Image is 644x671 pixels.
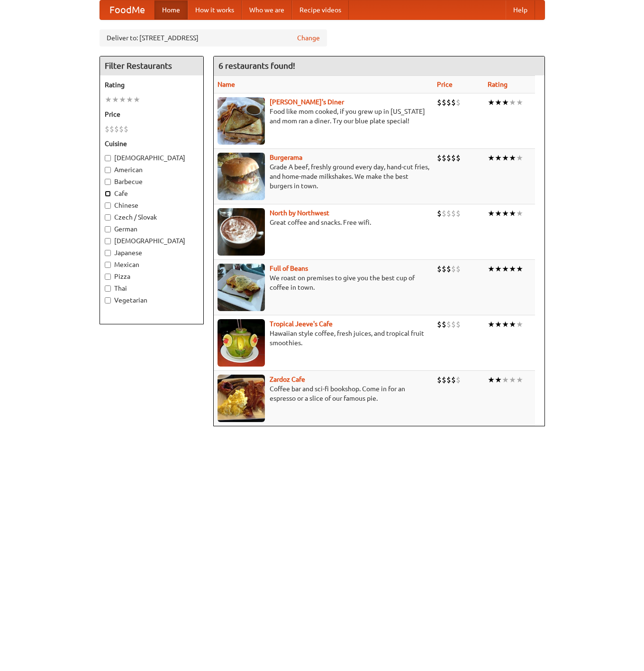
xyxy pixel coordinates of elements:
[105,177,199,186] label: Barbecue
[451,319,456,330] li: $
[509,319,516,330] li: ★
[502,375,509,385] li: ★
[509,264,516,274] li: ★
[446,319,451,330] li: $
[105,201,199,210] label: Chinese
[451,264,456,274] li: $
[218,329,429,348] p: Hawaiian style coffee, fresh juices, and tropical fruit smoothies.
[218,81,235,88] a: Name
[488,264,495,274] li: ★
[495,375,502,385] li: ★
[100,56,203,75] h4: Filter Restaurants
[451,97,456,108] li: $
[442,208,446,219] li: $
[437,208,442,219] li: $
[446,208,451,219] li: $
[270,98,344,106] a: [PERSON_NAME]'s Diner
[218,218,429,227] p: Great coffee and snacks. Free wifi.
[495,319,502,330] li: ★
[516,153,523,163] li: ★
[442,264,446,274] li: $
[105,260,199,269] label: Mexican
[437,81,453,88] a: Price
[506,0,535,19] a: Help
[133,94,140,105] li: ★
[119,124,124,134] li: $
[105,189,199,198] label: Cafe
[437,97,442,108] li: $
[442,319,446,330] li: $
[105,110,199,119] h5: Price
[124,124,128,134] li: $
[270,320,333,328] a: Tropical Jeeve's Cafe
[218,61,295,70] ng-pluralize: 6 restaurants found!
[242,0,292,19] a: Who we are
[114,124,119,134] li: $
[442,97,446,108] li: $
[488,81,508,88] a: Rating
[456,208,461,219] li: $
[451,375,456,385] li: $
[456,264,461,274] li: $
[516,97,523,108] li: ★
[456,319,461,330] li: $
[442,375,446,385] li: $
[188,0,242,19] a: How it works
[446,153,451,163] li: $
[488,153,495,163] li: ★
[105,179,111,185] input: Barbecue
[456,153,461,163] li: $
[446,97,451,108] li: $
[437,319,442,330] li: $
[105,80,199,90] h5: Rating
[126,94,133,105] li: ★
[516,208,523,219] li: ★
[516,375,523,385] li: ★
[105,155,111,161] input: [DEMOGRAPHIC_DATA]
[446,375,451,385] li: $
[270,209,329,217] a: North by Northwest
[105,250,111,256] input: Japanese
[218,153,265,200] img: burgerama.jpg
[218,375,265,422] img: zardoz.jpg
[516,264,523,274] li: ★
[488,319,495,330] li: ★
[105,212,199,222] label: Czech / Slovak
[105,236,199,246] label: [DEMOGRAPHIC_DATA]
[105,124,109,134] li: $
[270,265,308,272] a: Full of Beans
[105,272,199,281] label: Pizza
[105,248,199,257] label: Japanese
[502,264,509,274] li: ★
[456,97,461,108] li: $
[509,153,516,163] li: ★
[218,162,429,191] p: Grade A beef, freshly ground every day, hand-cut fries, and home-made milkshakes. We make the bes...
[270,154,302,161] a: Burgerama
[105,262,111,268] input: Mexican
[105,297,111,303] input: Vegetarian
[105,226,111,232] input: German
[495,208,502,219] li: ★
[154,0,188,19] a: Home
[100,29,327,46] div: Deliver to: [STREET_ADDRESS]
[218,208,265,256] img: north.jpg
[509,375,516,385] li: ★
[437,264,442,274] li: $
[218,97,265,145] img: sallys.jpg
[105,139,199,148] h5: Cuisine
[495,153,502,163] li: ★
[105,295,199,305] label: Vegetarian
[270,376,305,383] b: Zardoz Cafe
[488,97,495,108] li: ★
[105,153,199,163] label: [DEMOGRAPHIC_DATA]
[495,264,502,274] li: ★
[119,94,126,105] li: ★
[437,153,442,163] li: $
[502,208,509,219] li: ★
[218,264,265,311] img: beans.jpg
[105,274,111,280] input: Pizza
